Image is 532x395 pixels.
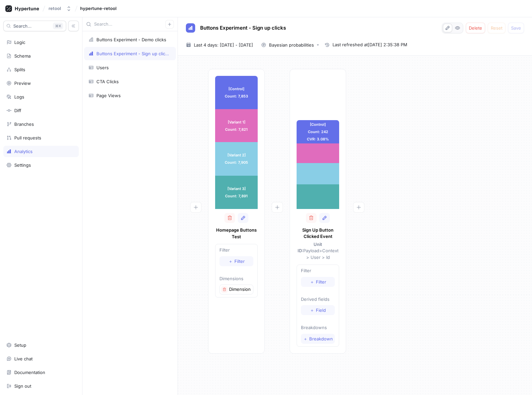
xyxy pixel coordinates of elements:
[332,42,407,48] span: Last refreshed at [DATE] 2:35:38 PM
[14,149,33,154] div: Analytics
[297,120,339,143] div: [Control] Count: 242 CVR: 3.08%
[491,26,502,30] span: Reset
[229,286,252,293] p: Dimension 1
[469,26,482,30] span: Delete
[301,305,335,315] button: ＋Field
[194,42,253,48] span: Last 4 days: [DATE] - [DATE]
[488,23,505,33] button: Reset
[228,259,233,263] span: ＋
[14,370,45,375] div: Documentation
[215,227,258,240] p: Homepage Buttons Test
[297,227,339,240] p: Sign Up Button Clicked Event
[94,21,165,28] input: Search...
[301,324,335,331] p: Breakdowns
[96,65,109,70] div: Users
[14,81,31,86] div: Preview
[215,109,258,142] div: [Variant 1] Count: 7,821
[49,6,61,11] div: retool
[14,162,31,168] div: Settings
[215,142,258,175] div: [Variant 2] Count: 7,905
[310,280,314,284] span: ＋
[96,79,119,84] div: CTA Clicks
[301,277,335,287] button: ＋Filter
[14,342,26,348] div: Setup
[297,241,339,261] p: Payload > Context > User > Id
[3,21,66,31] button: Search...K
[14,356,33,361] div: Live chat
[511,26,521,30] span: Save
[14,121,34,127] div: Branches
[80,6,116,11] span: hypertune-retool
[3,367,79,378] a: Documentation
[301,334,335,344] button: ＋Breakdown
[13,24,32,28] span: Search...
[14,53,31,59] div: Schema
[200,25,286,31] span: Buttons Experiment - Sign up clicks
[96,93,121,98] div: Page Views
[466,23,485,33] button: Delete
[46,3,74,14] button: retool
[219,256,253,266] button: ＋Filter
[234,259,245,263] span: Filter
[316,280,326,284] span: Filter
[310,308,314,312] span: ＋
[14,40,25,45] div: Logic
[219,276,253,282] p: Dimensions
[14,94,24,99] div: Logs
[215,176,258,209] div: [Variant 3] Count: 7,891
[303,337,308,341] span: ＋
[14,108,21,113] div: Diff
[508,23,524,33] button: Save
[53,23,63,29] div: K
[316,308,326,312] span: Field
[301,268,335,274] p: Filter
[14,135,41,140] div: Pull requests
[14,383,31,389] div: Sign out
[258,40,322,50] button: Bayesian probabilities
[301,296,335,303] p: Derived fields
[96,37,166,42] div: Buttons Experiment - Demo clicks
[269,43,314,47] div: Bayesian probabilities
[14,67,25,72] div: Splits
[215,76,258,109] div: [Control] Count: 7,853
[96,51,169,56] div: Buttons Experiment - Sign up clicks
[219,247,253,254] p: Filter
[309,337,333,341] span: Breakdown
